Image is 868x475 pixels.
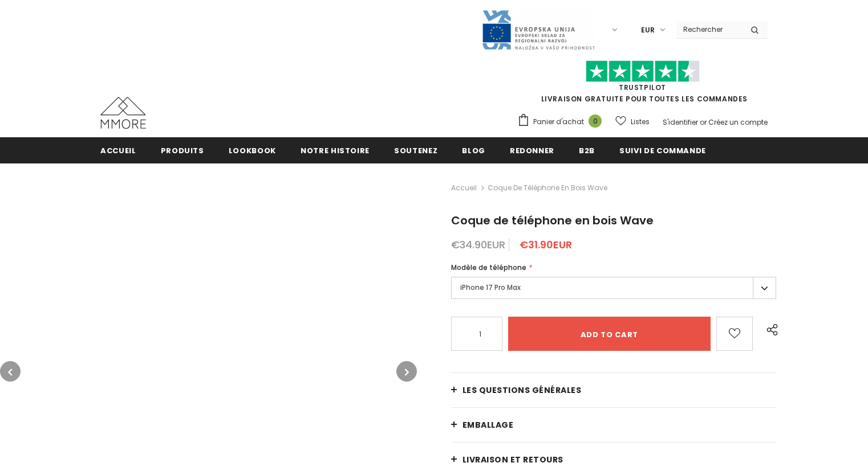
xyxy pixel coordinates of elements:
img: Faites confiance aux étoiles pilotes [586,60,700,83]
span: Suivi de commande [619,145,706,156]
span: LIVRAISON GRATUITE POUR TOUTES LES COMMANDES [517,65,768,104]
a: Accueil [100,137,136,163]
a: Panier d'achat 0 [517,113,607,130]
span: Accueil [100,145,136,156]
span: Listes [631,116,650,128]
span: Coque de téléphone en bois Wave [488,181,607,195]
a: TrustPilot [619,83,666,92]
span: Produits [161,145,204,156]
a: soutenez [394,137,437,163]
span: or [700,117,707,127]
img: Cas MMORE [100,97,146,129]
a: Blog [462,137,485,163]
a: B2B [579,137,595,163]
input: Search Site [676,21,742,38]
span: Modèle de téléphone [451,263,526,272]
span: Redonner [510,145,554,156]
a: Notre histoire [301,137,370,163]
span: B2B [579,145,595,156]
img: Javni Razpis [481,9,595,51]
label: iPhone 17 Pro Max [451,277,776,299]
span: Lookbook [229,145,276,156]
a: Les questions générales [451,373,776,407]
a: Javni Razpis [481,24,595,34]
span: EMBALLAGE [463,419,514,431]
span: €31.90EUR [520,237,572,252]
a: Lookbook [229,137,276,163]
a: Créez un compte [708,117,768,127]
input: Add to cart [508,317,711,351]
a: S'identifier [663,117,698,127]
span: Notre histoire [301,145,370,156]
a: Accueil [451,181,477,195]
span: EUR [641,24,655,36]
a: Listes [615,112,650,132]
a: Redonner [510,137,554,163]
a: Produits [161,137,204,163]
span: soutenez [394,145,437,156]
span: Panier d'achat [533,116,584,128]
span: Blog [462,145,485,156]
span: Les questions générales [463,384,582,396]
span: Coque de téléphone en bois Wave [451,212,654,228]
a: Suivi de commande [619,137,706,163]
span: Livraison et retours [463,454,563,465]
span: 0 [589,114,602,128]
span: €34.90EUR [451,237,505,252]
a: EMBALLAGE [451,408,776,442]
